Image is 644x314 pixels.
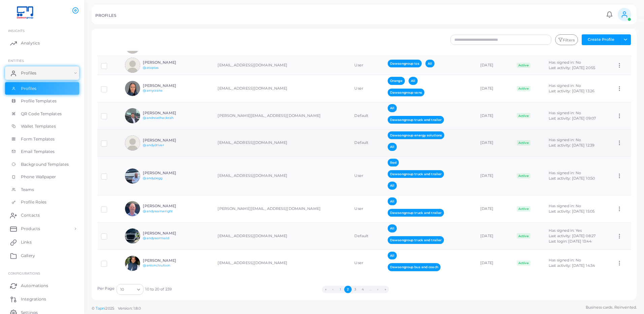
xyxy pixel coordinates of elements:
[517,260,531,266] span: Active
[477,75,513,102] td: [DATE]
[96,306,106,311] a: Tapni
[125,286,134,293] input: Search for option
[388,89,424,96] span: Dawsongroup vans
[214,195,351,223] td: [PERSON_NAME][EMAIL_ADDRESS][DOMAIN_NAME]
[351,195,384,223] td: User
[351,75,384,102] td: User
[388,104,397,112] span: All
[359,286,366,293] button: Go to page 4
[388,143,397,151] span: All
[8,29,25,33] span: INSIGHTS
[143,263,170,267] a: @antonchiufoon
[5,66,79,80] a: Profiles
[5,95,79,107] a: Profile Templates
[388,116,444,124] span: Dawsongroup truck and trailer
[388,224,397,232] span: All
[517,173,531,179] span: Active
[517,86,531,91] span: Active
[5,145,79,158] a: Email Templates
[21,86,36,92] span: Profiles
[388,182,397,189] span: All
[125,108,140,123] img: avatar
[125,135,140,151] img: avatar
[172,286,539,293] ul: Pagination
[5,36,79,50] a: Analytics
[549,228,582,233] span: Has signed in: Yes
[120,286,124,293] span: 10
[21,98,57,104] span: Profile Templates
[21,199,46,205] span: Profile Roles
[5,170,79,183] a: Phone Wallpaper
[21,136,55,142] span: Form Templates
[351,250,384,277] td: User
[5,279,79,292] a: Automations
[92,306,141,311] span: ©
[143,204,192,208] h6: [PERSON_NAME]
[549,258,581,262] span: Has signed in: No
[388,236,444,244] span: Dawsongroup truck and trailer
[388,263,441,271] span: Dawsongroup bus and coach
[517,206,531,212] span: Active
[351,129,384,157] td: Default
[214,157,351,195] td: [EMAIL_ADDRESS][DOMAIN_NAME]
[409,77,418,85] span: All
[549,263,595,268] span: Last activity: [DATE] 14:34
[549,233,595,238] span: Last activity: [DATE] 08:27
[477,102,513,129] td: [DATE]
[388,60,422,67] span: Dawsongroup tcs
[125,201,140,216] img: avatar
[549,239,591,244] span: Last login: [DATE] 13:44
[21,111,62,117] span: QR Code Templates
[388,170,444,178] span: Dawsongroup truck and trailer
[388,131,444,139] span: Dawsongroup energy solutions
[214,250,351,277] td: [EMAIL_ADDRESS][DOMAIN_NAME]
[143,138,192,143] h6: [PERSON_NAME]
[388,159,399,166] span: Red
[549,137,581,142] span: Has signed in: No
[143,236,169,240] a: @andywormald
[477,222,513,250] td: [DATE]
[5,107,79,120] a: QR Code Templates
[143,209,173,213] a: @andywainwright
[517,140,531,146] span: Active
[21,212,40,218] span: Contacts
[143,89,163,92] a: @amycrane
[549,170,581,175] span: Has signed in: No
[344,286,352,293] button: Go to page 2
[517,113,531,118] span: Active
[143,176,162,180] a: @andypegg
[5,235,79,249] a: Links
[549,60,581,65] span: Has signed in: No
[125,81,140,96] img: avatar
[5,292,79,306] a: Integrations
[145,287,172,292] span: 10 to 20 of 239
[8,271,40,275] span: Configurations
[5,133,79,146] a: Form Templates
[388,252,397,259] span: All
[21,161,69,167] span: Background Templates
[337,286,344,293] button: Go to page 1
[21,149,55,155] span: Email Templates
[214,129,351,157] td: [EMAIL_ADDRESS][DOMAIN_NAME]
[477,195,513,223] td: [DATE]
[388,209,444,217] span: Dawsongroup truck and trailer
[382,286,389,293] button: Go to last page
[5,183,79,196] a: Teams
[21,70,36,76] span: Profiles
[374,286,382,293] button: Go to next page
[6,6,43,19] a: logo
[125,256,140,271] img: avatar
[214,222,351,250] td: [EMAIL_ADDRESS][DOMAIN_NAME]
[143,84,192,88] h6: [PERSON_NAME]
[5,158,79,171] a: Background Templates
[21,283,48,289] span: Automations
[477,157,513,195] td: [DATE]
[549,209,594,214] span: Last activity: [DATE] 15:05
[125,168,140,184] img: avatar
[5,82,79,95] a: Profiles
[143,66,159,69] a: @atapias
[586,305,637,310] span: Business cards. Reinvented.
[143,258,192,263] h6: [PERSON_NAME]
[143,116,173,120] a: @andrewthackrah
[5,120,79,133] a: Wallet Templates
